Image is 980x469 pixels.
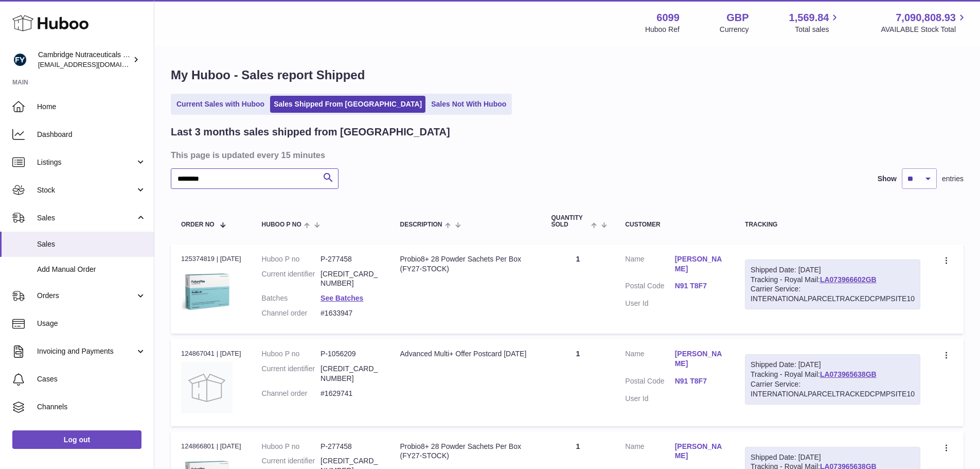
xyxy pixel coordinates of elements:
a: [PERSON_NAME] [675,349,724,369]
div: Probio8+ 28 Powder Sachets Per Box (FY27-STOCK) [400,442,531,461]
img: huboo@camnutra.com [12,52,28,67]
dt: Postal Code [625,376,674,389]
dt: User Id [625,299,674,308]
dt: Huboo P no [262,442,320,451]
span: AVAILABLE Stock Total [881,25,968,34]
div: Customer [625,221,724,228]
dt: Huboo P no [262,254,320,264]
td: 1 [541,339,615,426]
a: LA073966602GB [820,275,877,284]
span: Dashboard [37,130,146,140]
div: Shipped Date: [DATE] [751,265,915,275]
h3: This page is updated every 15 minutes [171,149,961,161]
span: Orders [37,291,135,301]
a: [PERSON_NAME] [675,254,724,274]
dd: [CREDIT_CARD_NUMBER] [320,364,379,384]
dt: Name [625,254,674,276]
dd: [CREDIT_CARD_NUMBER] [320,269,379,289]
span: Add Manual Order [37,265,146,274]
span: 1,569.84 [789,11,829,25]
span: entries [942,174,964,184]
div: Carrier Service: INTERNATIONALPARCELTRACKEDCPMPSITE10 [751,284,915,304]
a: See Batches [320,294,363,302]
span: Total sales [795,25,841,34]
span: Sales [37,213,135,223]
dt: Channel order [262,389,320,398]
dd: P-277458 [320,442,379,451]
img: no-photo.jpg [181,362,233,413]
dt: Batches [262,293,320,303]
dd: #1629741 [320,389,379,398]
span: Channels [37,402,146,412]
div: Tracking - Royal Mail: [745,259,920,310]
dt: Huboo P no [262,349,320,359]
dt: Name [625,442,674,464]
dt: Current identifier [262,269,320,289]
div: Shipped Date: [DATE] [751,453,915,462]
span: Order No [181,221,215,228]
h1: My Huboo - Sales report Shipped [171,67,964,83]
a: 1,569.84 Total sales [789,11,841,34]
dt: Name [625,349,674,371]
span: Listings [37,158,135,167]
dd: #1633947 [320,308,379,318]
img: 1619454335.png [181,267,233,318]
span: Huboo P no [262,221,301,228]
td: 1 [541,244,615,334]
a: [PERSON_NAME] [675,442,724,461]
div: 124866801 | [DATE] [181,442,241,451]
a: N91 T8F7 [675,281,724,291]
div: Carrier Service: INTERNATIONALPARCELTRACKEDCPMPSITE10 [751,379,915,399]
div: Probio8+ 28 Powder Sachets Per Box (FY27-STOCK) [400,254,531,274]
a: Current Sales with Huboo [173,96,268,113]
span: Invoicing and Payments [37,346,135,356]
div: Tracking - Royal Mail: [745,354,920,405]
a: Log out [12,430,141,449]
span: Usage [37,319,146,328]
span: Stock [37,185,135,195]
h2: Last 3 months sales shipped from [GEOGRAPHIC_DATA] [171,125,450,139]
strong: GBP [726,11,749,25]
dd: P-277458 [320,254,379,264]
label: Show [878,174,897,184]
div: Advanced Multi+ Offer Postcard [DATE] [400,349,531,359]
span: Home [37,102,146,112]
span: [EMAIL_ADDRESS][DOMAIN_NAME] [38,60,151,68]
div: Currency [720,25,749,34]
div: Shipped Date: [DATE] [751,360,915,370]
a: 7,090,808.93 AVAILABLE Stock Total [881,11,968,34]
a: Sales Shipped From [GEOGRAPHIC_DATA] [270,96,425,113]
div: 124867041 | [DATE] [181,349,241,358]
span: Cases [37,374,146,384]
span: Sales [37,239,146,249]
a: N91 T8F7 [675,376,724,386]
a: Sales Not With Huboo [427,96,510,113]
dt: Current identifier [262,364,320,384]
div: Cambridge Nutraceuticals Ltd [38,50,131,70]
div: 125374819 | [DATE] [181,254,241,264]
dt: User Id [625,394,674,404]
dd: P-1056209 [320,349,379,359]
span: Description [400,221,442,228]
span: Quantity Sold [551,215,589,228]
span: 7,090,808.93 [896,11,956,25]
dt: Postal Code [625,281,674,293]
strong: 6099 [656,11,680,25]
a: LA073965638GB [820,370,877,378]
div: Tracking [745,221,920,228]
dt: Channel order [262,308,320,318]
div: Huboo Ref [645,25,680,34]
